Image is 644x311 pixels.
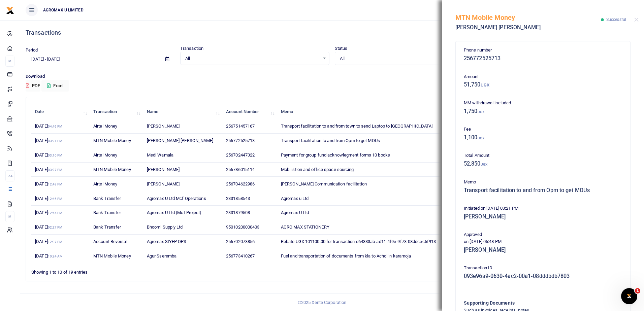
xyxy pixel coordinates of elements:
span: Medi Wamala [147,152,173,158]
span: All [185,55,320,62]
small: UGX [481,163,487,166]
span: MTN Mobile Money [93,253,131,258]
p: on [DATE] 05:48 PM [464,238,622,245]
span: 95010200000403 [226,224,259,230]
th: Memo: activate to sort column ascending [277,105,469,119]
h5: [PERSON_NAME] [464,247,622,253]
h4: Transactions [26,29,639,36]
span: 256772525713 [226,138,255,143]
span: Mobilistion and office space sourcing [281,167,354,172]
small: UGX [478,110,484,114]
span: Airtel Money [93,181,117,186]
th: Date: activate to sort column descending [31,105,90,119]
img: logo-small [6,6,14,14]
span: Airtel Money [93,124,117,129]
span: [PERSON_NAME] Communication facilitation [281,181,367,186]
small: 03:21 PM [48,139,63,143]
p: MM withdrawal included [464,100,622,107]
small: 03:27 PM [48,168,63,172]
span: [DATE] [35,152,62,158]
th: Name: activate to sort column ascending [143,105,222,119]
li: M [5,211,14,222]
p: Total Amount [464,152,622,159]
p: Download [26,73,639,80]
h5: 51,750 [464,81,622,88]
li: M [5,56,14,67]
small: 12:07 PM [48,240,63,244]
h5: [PERSON_NAME] [PERSON_NAME] [455,24,601,31]
p: Memo [464,179,622,186]
span: [DATE] [35,224,62,230]
button: PDF [26,80,40,92]
small: 12:46 PM [48,197,63,201]
label: Transaction [180,45,203,52]
h5: 256772525713 [464,55,622,62]
li: Ac [5,170,14,181]
p: Transaction ID [464,265,622,272]
span: Agromax U Ltd (Mcf Project) [147,210,202,215]
small: 03:16 PM [48,153,63,157]
span: 256786015114 [226,167,255,172]
span: [DATE] [35,138,62,143]
small: UGX [478,136,484,140]
span: [PERSON_NAME] [PERSON_NAME] [147,138,214,143]
span: Agromax U Ltd Mcf Operations [147,196,206,201]
span: Agur Sseremba [147,253,176,258]
th: Transaction: activate to sort column ascending [90,105,143,119]
span: 2331879508 [226,210,250,215]
span: Successful [606,17,626,22]
span: Bhoomi Supply Ltd [147,224,183,230]
small: 12:48 PM [48,182,63,186]
span: Payment for group fund acknowlegment forms 10 books [281,152,390,158]
h5: 1,100 [464,134,622,141]
span: Rebate UGX 101100.00 for transaction d64333ab-ad11-4f9e-9f73-08ddcec5f913 [281,239,436,244]
span: [DATE] [35,196,62,201]
p: Phone number [464,47,622,54]
p: Initiated on [DATE] 03:21 PM [464,205,622,212]
span: [DATE] [35,253,63,258]
span: Airtel Money [93,152,117,158]
span: Fuel and transportation of documents from kla to Achoil n karamoja [281,253,411,258]
span: Bank Transfer [93,224,121,230]
span: All [340,55,474,62]
span: [PERSON_NAME] [147,167,180,172]
button: Excel [41,80,69,92]
input: select period [26,54,160,65]
span: 1 [635,288,640,293]
span: [PERSON_NAME] [147,124,180,129]
span: [DATE] [35,181,62,186]
span: Bank Transfer [93,196,121,201]
span: Agromax u Ltd [281,196,309,201]
h5: 093e96a9-0630-4ac2-00a1-08dddbdb7803 [464,273,622,280]
span: AGROMAX U LIMITED [40,7,86,13]
small: 10:24 AM [48,254,63,258]
a: logo-small logo-large logo-large [6,7,14,12]
h4: Supporting Documents [464,299,595,307]
p: Approved [464,231,622,238]
iframe: Intercom live chat [621,288,637,304]
span: MTN Mobile Money [93,138,131,143]
span: 256702073856 [226,239,255,244]
p: Amount [464,73,622,80]
span: Agromax SIYEP OPS [147,239,187,244]
span: 2331858543 [226,196,250,201]
span: Agromax U Ltd [281,210,309,215]
span: Account Reversal [93,239,127,244]
small: 12:44 PM [48,211,63,215]
div: Showing 1 to 10 of 19 entries [31,265,279,276]
p: Fee [464,126,622,133]
span: 256751457167 [226,124,255,129]
small: 04:49 PM [48,125,63,128]
span: [DATE] [35,239,62,244]
span: 256704622986 [226,181,255,186]
label: Status [335,45,348,52]
span: [PERSON_NAME] [147,181,180,186]
span: Transport facilitation to and from Opm to get MOUs [281,138,380,143]
small: UGX [481,82,489,88]
small: 02:27 PM [48,226,63,229]
h5: Transport facilitation to and from Opm to get MOUs [464,187,622,194]
span: 256702447322 [226,152,255,158]
span: [DATE] [35,167,62,172]
h5: 52,850 [464,161,622,167]
h5: 1,750 [464,108,622,115]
